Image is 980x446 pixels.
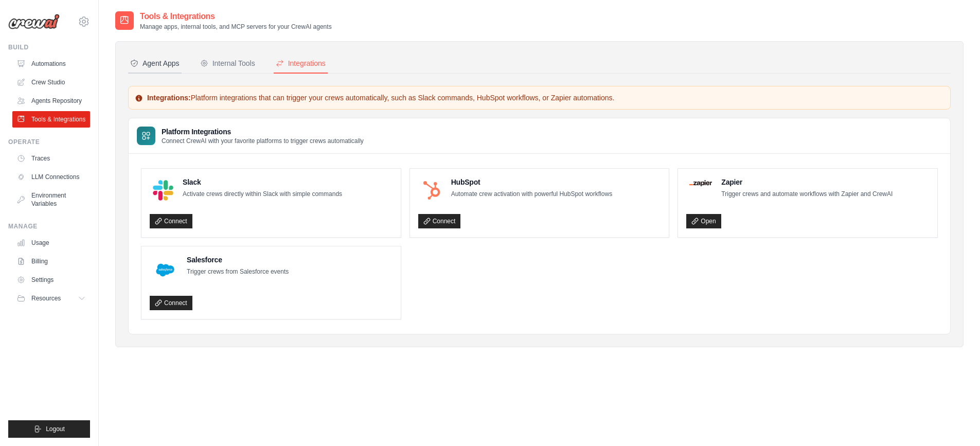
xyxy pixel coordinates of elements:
a: Connect [150,214,192,228]
h4: Slack [183,177,342,187]
div: Internal Tools [200,58,255,68]
div: Manage [8,222,90,230]
a: LLM Connections [12,169,90,185]
img: Logo [8,14,60,29]
span: Logout [46,425,65,433]
a: Agents Repository [12,93,90,109]
a: Automations [12,56,90,72]
p: Automate crew activation with powerful HubSpot workflows [451,189,612,200]
h4: Salesforce [187,255,289,265]
img: Zapier Logo [689,180,712,186]
a: Connect [150,296,192,310]
img: HubSpot Logo [421,180,442,201]
a: Settings [12,272,90,288]
div: Agent Apps [130,58,180,68]
a: Usage [12,235,90,251]
a: Traces [12,150,90,167]
p: Platform integrations that can trigger your crews automatically, such as Slack commands, HubSpot ... [135,93,944,103]
button: Resources [12,290,90,307]
button: Internal Tools [198,54,257,74]
a: Environment Variables [12,187,90,212]
div: Operate [8,138,90,146]
h4: HubSpot [451,177,612,187]
p: Connect CrewAI with your favorite platforms to trigger crews automatically [162,137,364,145]
button: Integrations [274,54,328,74]
p: Trigger crews and automate workflows with Zapier and CrewAI [721,189,893,200]
a: Open [686,214,721,228]
button: Agent Apps [128,54,182,74]
button: Logout [8,420,90,438]
h3: Platform Integrations [162,127,364,137]
p: Activate crews directly within Slack with simple commands [183,189,342,200]
div: Integrations [276,58,326,68]
a: Billing [12,253,90,270]
strong: Integrations: [147,94,191,102]
span: Resources [31,294,61,302]
p: Trigger crews from Salesforce events [187,267,289,277]
a: Connect [418,214,461,228]
img: Slack Logo [153,180,173,201]
p: Manage apps, internal tools, and MCP servers for your CrewAI agents [140,23,332,31]
img: Salesforce Logo [153,258,177,282]
h2: Tools & Integrations [140,10,332,23]
a: Crew Studio [12,74,90,91]
div: Build [8,43,90,51]
a: Tools & Integrations [12,111,90,128]
h4: Zapier [721,177,893,187]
